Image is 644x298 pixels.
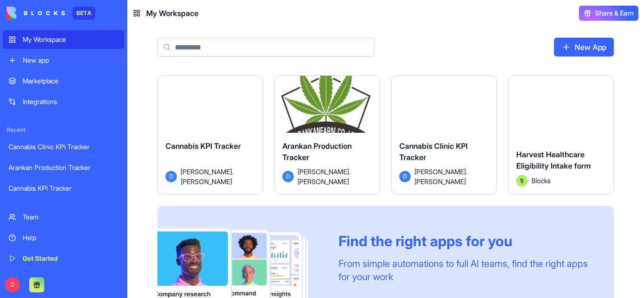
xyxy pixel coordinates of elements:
span: D [165,171,177,182]
a: Arankan Production TrackerD[PERSON_NAME].[PERSON_NAME] [274,75,380,194]
span: Harvest Healthcare Eligibility Intake form [516,150,591,170]
div: Find the right apps for you [339,233,591,250]
span: [PERSON_NAME].[PERSON_NAME] [181,167,255,186]
div: Team [23,212,119,222]
div: From simple automations to full AI teams, find the right apps for your work [339,257,591,283]
span: Cannabis KPI Tracker [165,141,241,151]
a: Cannabis KPI TrackerD[PERSON_NAME].[PERSON_NAME] [157,75,263,194]
span: [PERSON_NAME].[PERSON_NAME] [297,167,372,186]
a: Integrations [3,92,124,111]
a: Arankan Production Tracker [3,158,124,177]
a: Team [3,208,124,226]
div: Integrations [23,97,119,106]
a: Cannabis Clinic KPI Tracker [3,137,124,156]
span: My Workspace [146,8,198,19]
span: D [399,171,411,182]
a: Harvest Healthcare Eligibility Intake formAvatarBlocks [508,75,614,194]
div: Marketplace [23,76,119,86]
span: Blocks [531,176,551,185]
span: Cannabis Clinic KPI Tracker [399,141,468,162]
a: Cannabis KPI Tracker [3,179,124,198]
div: Help [23,233,119,242]
div: Get Started [23,254,119,263]
a: BETA [7,7,95,20]
div: Cannabis KPI Tracker [8,184,119,193]
a: My Workspace [3,30,124,49]
img: Avatar [516,175,528,186]
img: logo [7,7,65,20]
span: [PERSON_NAME].[PERSON_NAME] [414,167,489,186]
span: Share & Earn [595,8,634,18]
a: Marketplace [3,72,124,90]
span: Recent [3,126,124,134]
div: Arankan Production Tracker [8,163,119,172]
a: Get Started [3,249,124,268]
span: Arankan Production Tracker [282,141,352,162]
div: BETA [73,7,95,20]
span: D [282,171,294,182]
div: Cannabis Clinic KPI Tracker [8,142,119,152]
a: Help [3,228,124,247]
a: Cannabis Clinic KPI TrackerD[PERSON_NAME].[PERSON_NAME] [391,75,497,194]
div: My Workspace [23,35,119,44]
div: New app [23,56,119,65]
button: Share & Earn [579,6,638,21]
span: D [5,277,20,292]
a: New app [3,51,124,70]
a: New App [554,38,614,56]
